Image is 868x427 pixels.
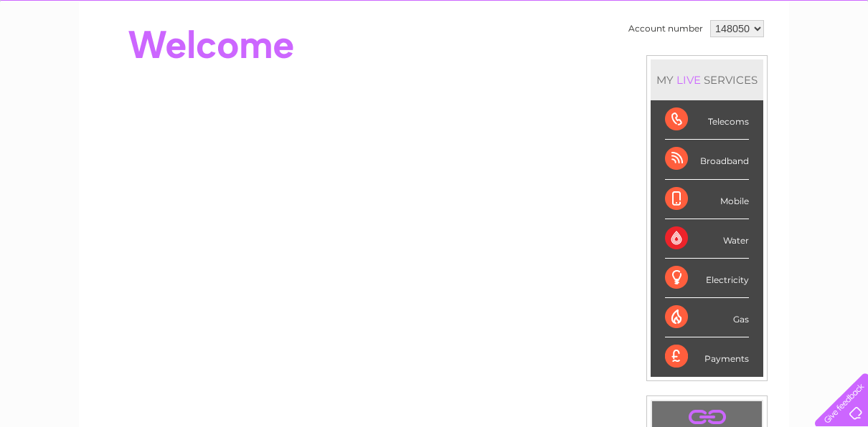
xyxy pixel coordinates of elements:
[598,7,697,25] a: 0333 014 3131
[692,61,735,72] a: Telecoms
[773,61,808,72] a: Contact
[651,61,683,72] a: Energy
[665,298,749,337] div: Gas
[743,61,764,72] a: Blog
[665,140,749,179] div: Broadband
[30,37,103,81] img: logo.png
[821,61,854,72] a: Log out
[665,259,749,298] div: Electricity
[674,73,704,87] div: LIVE
[615,61,643,72] a: Water
[665,337,749,376] div: Payments
[96,8,774,69] div: Clear Business is a trading name of Verastar Limited (registered in [GEOGRAPHIC_DATA] No. 3667643...
[665,219,749,259] div: Water
[651,59,763,100] div: MY SERVICES
[665,180,749,219] div: Mobile
[625,16,707,41] td: Account number
[665,100,749,140] div: Telecoms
